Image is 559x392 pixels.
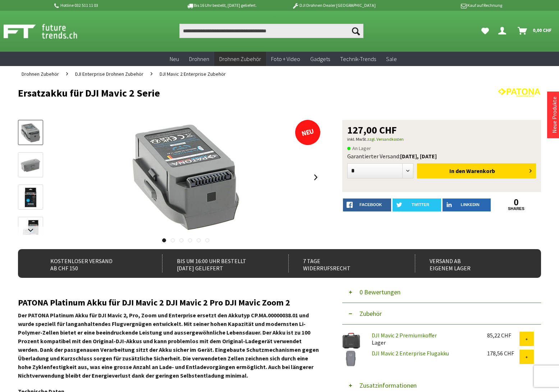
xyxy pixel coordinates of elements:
a: twitter [393,199,441,211]
strong: Der PATONA Platinum Akku für DJI Mavic 2, Pro, Zoom und Enterprise ersetzt den Akkutyp CP.MA.0000... [18,312,319,379]
span: Drohnen [189,55,209,62]
div: Versand ab eigenem Lager [415,255,526,272]
button: Zubehör [342,303,541,325]
p: DJI Drohnen Dealer [GEOGRAPHIC_DATA] [278,1,390,10]
span: Neu [170,55,179,62]
a: DJI Enterprise Drohnen Zubehör [72,66,147,82]
span: Foto + Video [271,55,300,62]
span: DJI Mavic 2 Enterprise Zubehör [160,71,226,77]
a: Drohnen Zubehör [214,52,266,66]
span: Drohnen Zubehör [22,71,59,77]
span: DJI Enterprise Drohnen Zubehör [75,71,143,77]
a: Neue Produkte [551,97,558,133]
a: Drohnen Zubehör [18,66,63,82]
a: Sale [381,52,402,66]
a: Dein Konto [495,24,512,38]
span: Sale [386,55,397,62]
a: DJI Mavic 2 Enterprise Flugakku [372,350,449,357]
a: facebook [343,199,391,211]
b: [DATE], [DATE] [400,153,437,160]
span: 0,00 CHF [533,24,552,36]
h1: Ersatzakku für DJI Mavic 2 Serie [18,88,436,98]
span: An Lager [347,144,371,153]
img: Patona [498,88,541,97]
a: Warenkorb [515,24,555,38]
span: Gadgets [310,55,330,62]
div: Bis um 16:00 Uhr bestellt [DATE] geliefert [162,255,273,272]
div: Kostenloser Versand ab CHF 150 [36,255,147,272]
span: Drohnen Zubehör [219,55,261,62]
span: Technik-Trends [340,55,376,62]
a: Technik-Trends [335,52,381,66]
img: Shop Futuretrends - zur Startseite wechseln [4,22,93,40]
a: Neu [165,52,184,66]
button: Suchen [348,24,363,38]
a: LinkedIn [443,199,491,211]
button: In den Warenkorb [417,163,536,178]
button: 0 Bewertungen [342,281,541,303]
h2: PATONA Platinum Akku für DJI Mavic 2 DJI Mavic 2 Pro DJI Mavic Zoom 2 [18,298,321,307]
img: DJI Mavic 2 Enterprise Flugakku [342,350,360,368]
a: DJI Mavic 2 Enterprise Zubehör [156,66,229,82]
a: shares [492,206,540,211]
span: 127,00 CHF [347,125,397,135]
div: Lager [366,332,481,346]
span: twitter [412,202,429,207]
div: Garantierter Versand: [347,153,536,160]
a: Meine Favoriten [478,24,492,38]
span: facebook [359,202,382,207]
span: LinkedIn [461,202,480,207]
p: Kauf auf Rechnung [390,1,502,10]
a: Drohnen [184,52,214,66]
div: 85,22 CHF [487,332,519,339]
a: DJI Mavic 2 Premiumkoffer [372,332,437,339]
a: zzgl. Versandkosten [367,136,404,142]
a: 0 [492,199,540,206]
img: DJI Mavic 2 Premiumkoffer [342,332,360,350]
p: Bis 16 Uhr bestellt, [DATE] geliefert. [165,1,278,10]
span: In den [449,167,465,174]
div: 178,56 CHF [487,350,519,357]
div: 7 Tage Widerrufsrecht [288,255,399,272]
span: Warenkorb [466,167,495,174]
a: Gadgets [305,52,335,66]
p: Hotline 032 511 11 03 [53,1,165,10]
input: Produkt, Marke, Kategorie, EAN, Artikelnummer… [179,24,363,38]
img: Ersatzakku für DJI Mavic 2 Serie [128,120,244,235]
p: inkl. MwSt. [347,135,536,144]
a: Foto + Video [266,52,305,66]
img: Vorschau: Ersatzakku für DJI Mavic 2 Serie [20,122,41,143]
